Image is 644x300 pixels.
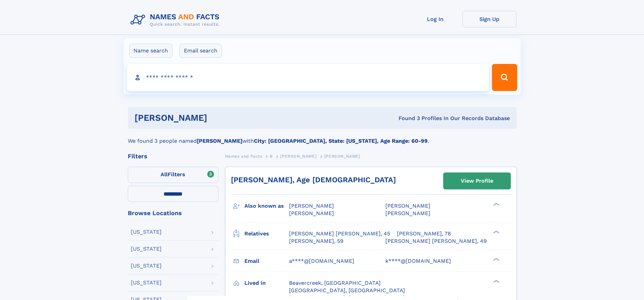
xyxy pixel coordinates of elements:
[492,202,500,207] div: ❯
[385,237,487,245] a: [PERSON_NAME] [PERSON_NAME], 49
[444,173,510,189] a: View Profile
[244,228,289,239] h3: Relatives
[270,152,273,160] a: B
[161,171,168,178] span: All
[270,154,273,159] span: B
[244,255,289,267] h3: Email
[289,203,334,209] span: [PERSON_NAME]
[131,280,162,285] div: [US_STATE]
[131,229,162,235] div: [US_STATE]
[225,152,262,160] a: Names and Facts
[289,280,381,286] span: Beavercreek, [GEOGRAPHIC_DATA]
[385,203,430,209] span: [PERSON_NAME]
[280,154,316,159] span: [PERSON_NAME]
[289,287,405,294] span: [GEOGRAPHIC_DATA], [GEOGRAPHIC_DATA]
[289,237,343,245] a: [PERSON_NAME], 59
[280,152,316,160] a: [PERSON_NAME]
[135,114,303,122] h1: [PERSON_NAME]
[324,154,360,159] span: [PERSON_NAME]
[492,257,500,261] div: ❯
[128,11,225,29] img: Logo Names and Facts
[127,64,489,91] input: search input
[128,153,218,159] div: Filters
[492,279,500,283] div: ❯
[231,176,396,184] a: [PERSON_NAME], Age [DEMOGRAPHIC_DATA]
[397,230,451,237] a: [PERSON_NAME], 78
[492,230,500,234] div: ❯
[254,138,428,144] b: City: [GEOGRAPHIC_DATA], State: [US_STATE], Age Range: 60-99
[244,277,289,289] h3: Lived in
[131,263,162,269] div: [US_STATE]
[128,167,218,183] label: Filters
[180,44,222,58] label: Email search
[244,200,289,212] h3: Also known as
[131,246,162,252] div: [US_STATE]
[289,210,334,216] span: [PERSON_NAME]
[128,210,218,216] div: Browse Locations
[385,210,430,216] span: [PERSON_NAME]
[128,129,517,145] div: We found 3 people named with .
[461,173,493,189] div: View Profile
[462,11,517,27] a: Sign Up
[197,138,242,144] b: [PERSON_NAME]
[129,44,172,58] label: Name search
[303,115,510,122] div: Found 3 Profiles In Our Records Database
[492,64,517,91] button: Search Button
[408,11,462,27] a: Log In
[289,230,390,237] a: [PERSON_NAME] [PERSON_NAME], 45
